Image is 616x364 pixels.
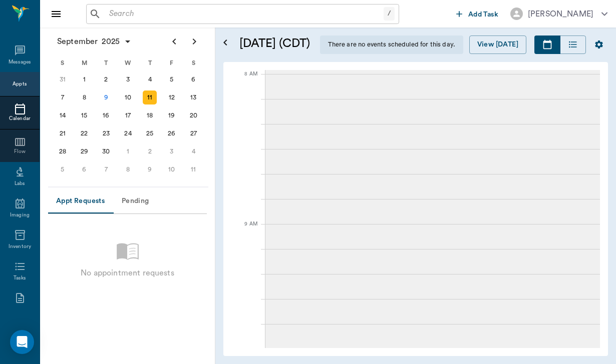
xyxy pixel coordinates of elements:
button: Previous page [164,31,184,51]
div: Saturday, October 4, 2025 [186,144,200,158]
div: Monday, September 22, 2025 [77,126,91,140]
div: Sunday, September 14, 2025 [56,108,70,122]
div: Thursday, September 4, 2025 [143,72,157,86]
div: Thursday, September 25, 2025 [143,126,157,140]
div: Thursday, October 9, 2025 [143,162,157,176]
div: Monday, September 8, 2025 [77,90,91,104]
div: Sunday, September 28, 2025 [56,144,70,158]
div: Wednesday, October 8, 2025 [121,162,135,176]
div: Thursday, September 18, 2025 [143,108,157,122]
div: S [52,55,74,70]
div: Tuesday, September 30, 2025 [99,144,113,158]
div: Wednesday, October 1, 2025 [121,144,135,158]
div: Monday, September 15, 2025 [77,108,91,122]
div: Saturday, October 11, 2025 [186,162,200,176]
div: 8 AM [231,69,257,94]
div: Wednesday, September 17, 2025 [121,108,135,122]
div: Monday, September 29, 2025 [77,144,91,158]
h5: [DATE] (CDT) [239,35,312,51]
div: Sunday, September 7, 2025 [56,90,70,104]
div: 9 AM [231,219,257,244]
button: Close drawer [46,4,66,24]
div: Monday, October 6, 2025 [77,162,91,176]
div: Sunday, September 21, 2025 [56,126,70,140]
div: Tuesday, October 7, 2025 [99,162,113,176]
div: Sunday, October 5, 2025 [56,162,70,176]
div: Friday, October 10, 2025 [165,162,179,176]
div: Tuesday, September 2, 2025 [99,72,113,86]
div: Open Intercom Messenger [10,330,34,354]
div: Tasks [14,274,26,282]
p: No appointment requests [81,267,174,279]
div: W [117,55,139,70]
div: Saturday, September 20, 2025 [186,108,200,122]
button: September2025 [52,31,137,51]
div: Thursday, October 2, 2025 [143,144,157,158]
div: Messages [9,58,32,66]
div: F [161,55,183,70]
div: Wednesday, September 10, 2025 [121,90,135,104]
span: September [55,34,100,48]
div: Friday, September 26, 2025 [165,126,179,140]
div: Saturday, September 13, 2025 [186,90,200,104]
div: Monday, September 1, 2025 [77,72,91,86]
div: Today, Tuesday, September 9, 2025 [99,90,113,104]
div: S [182,55,204,70]
div: Saturday, September 6, 2025 [186,72,200,86]
div: M [74,55,96,70]
div: Wednesday, September 24, 2025 [121,126,135,140]
div: Friday, October 3, 2025 [165,144,179,158]
div: Appts [13,80,27,88]
div: Friday, September 12, 2025 [165,90,179,104]
div: Inventory [9,243,31,250]
button: Pending [113,189,158,213]
button: Next page [184,31,204,51]
button: Appt Requests [48,189,113,213]
div: Friday, September 5, 2025 [165,72,179,86]
div: T [139,55,161,70]
div: / [384,7,395,20]
div: Sunday, August 31, 2025 [56,72,70,86]
div: Tuesday, September 23, 2025 [99,126,113,140]
span: 2025 [100,34,122,48]
div: Wednesday, September 3, 2025 [121,72,135,86]
div: Friday, September 19, 2025 [165,108,179,122]
button: View [DATE] [469,35,526,54]
input: Search [105,7,384,21]
div: Tuesday, September 16, 2025 [99,108,113,122]
div: Labs [15,180,25,187]
div: Saturday, September 27, 2025 [186,126,200,140]
button: Open calendar [219,23,231,62]
div: There are no events scheduled for this day. [320,35,463,54]
button: Add Task [452,4,502,23]
div: T [95,55,117,70]
div: Imaging [10,211,30,219]
div: [PERSON_NAME] [528,8,593,20]
button: [PERSON_NAME] [502,4,615,23]
div: Thursday, September 11, 2025 [143,90,157,104]
div: Appointment request tabs [48,189,207,213]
